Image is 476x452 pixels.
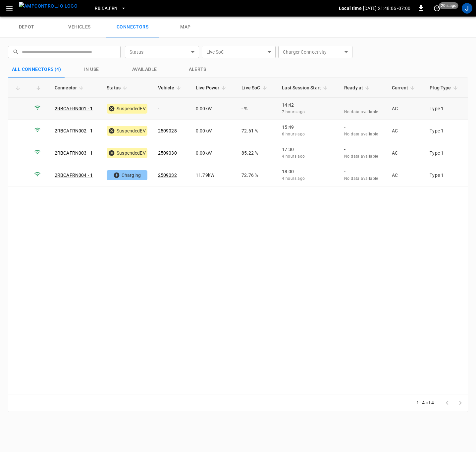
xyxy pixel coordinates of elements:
a: 2RBCAFRN001 - 1 [55,106,93,111]
td: 72.76 % [236,164,277,186]
button: RB.CA.FRN [92,2,129,15]
p: 1–4 of 4 [416,399,434,406]
a: 2RBCAFRN003 - 1 [55,150,93,156]
span: Connector [55,84,85,92]
div: Charging [107,170,147,180]
p: 14:42 [282,102,334,108]
div: SuspendedEV [107,126,147,136]
span: RB.CA.FRN [95,5,117,12]
span: 20 s ago [439,2,458,9]
a: 2509032 [158,173,177,178]
td: 85.22 % [236,142,277,164]
span: Live Power [196,84,228,92]
a: connectors [106,17,159,38]
button: All Connectors (4) [8,62,65,77]
td: Type 1 [424,142,468,164]
span: 7 hours ago [282,110,305,114]
td: Type 1 [424,98,468,120]
span: 4 hours ago [282,176,305,181]
p: [DATE] 21:48:06 -07:00 [363,5,410,12]
p: - [344,102,381,108]
a: 2RBCAFRN004 - 1 [55,173,93,178]
a: 2509030 [158,150,177,156]
a: 2RBCAFRN002 - 1 [55,128,93,133]
span: Last Session Start [282,84,330,92]
p: - [344,146,381,153]
span: 4 hours ago [282,154,305,159]
a: map [159,17,212,38]
a: vehicles [53,17,106,38]
button: set refresh interval [432,3,442,14]
td: - % [236,98,277,120]
td: 11.79 kW [190,164,236,186]
td: AC [387,120,424,142]
button: Available [118,62,171,77]
p: - [344,124,381,130]
button: in use [65,62,118,77]
img: ampcontrol.io logo [19,2,78,10]
span: No data available [344,132,378,136]
div: profile-icon [462,3,472,14]
td: - [153,98,190,120]
td: Type 1 [424,164,468,186]
span: Status [107,84,129,92]
p: 17:30 [282,146,334,153]
span: Vehicle [158,84,183,92]
p: - [344,168,381,175]
td: 72.61 % [236,120,277,142]
div: SuspendedEV [107,104,147,114]
span: No data available [344,154,378,159]
td: AC [387,98,424,120]
span: 6 hours ago [282,132,305,136]
td: AC [387,142,424,164]
span: No data available [344,110,378,114]
td: Type 1 [424,120,468,142]
p: 18:00 [282,168,334,175]
td: 0.00 kW [190,120,236,142]
span: Current [392,84,417,92]
a: 2509028 [158,128,177,133]
span: Live SoC [241,84,269,92]
span: No data available [344,176,378,181]
td: 0.00 kW [190,142,236,164]
td: 0.00 kW [190,98,236,120]
button: Alerts [171,62,224,77]
p: Local time [339,5,362,12]
span: Plug Type [430,84,459,92]
div: SuspendedEV [107,148,147,158]
span: Ready at [344,84,372,92]
p: 15:49 [282,124,334,130]
td: AC [387,164,424,186]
